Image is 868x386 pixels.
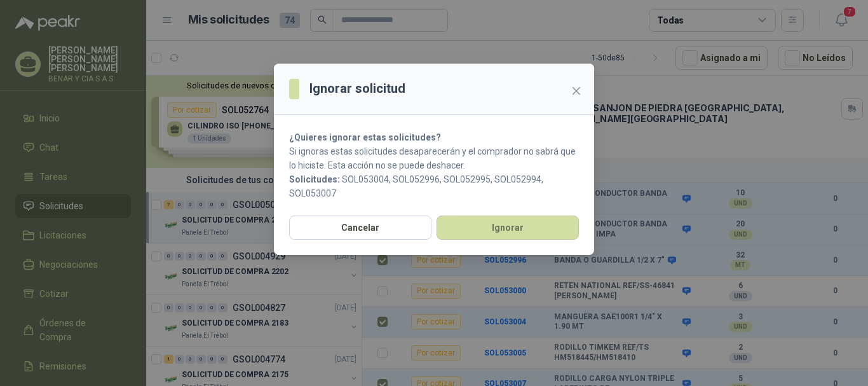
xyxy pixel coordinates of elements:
strong: ¿Quieres ignorar estas solicitudes? [289,132,441,142]
button: Cancelar [289,216,431,240]
p: SOL053004, SOL052996, SOL052995, SOL052994, SOL053007 [289,172,579,200]
button: Ignorar [437,216,579,240]
button: Close [566,81,587,101]
p: Si ignoras estas solicitudes desaparecerán y el comprador no sabrá que lo hiciste. Esta acción no... [289,144,579,172]
b: Solicitudes: [289,174,340,184]
span: close [571,86,581,96]
h3: Ignorar solicitud [309,79,405,99]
